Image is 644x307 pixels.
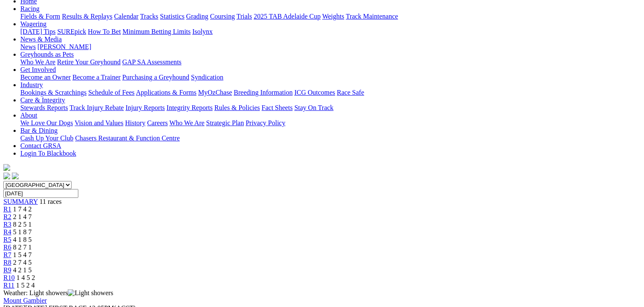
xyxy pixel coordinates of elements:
[20,150,76,157] a: Login To Blackbook
[3,198,38,205] a: SUMMARY
[57,28,86,35] a: SUREpick
[20,58,641,66] div: Greyhounds as Pets
[75,134,180,142] a: Chasers Restaurant & Function Centre
[186,13,208,20] a: Grading
[20,134,641,142] div: Bar & Dining
[20,36,62,43] a: News & Media
[13,213,32,220] span: 2 1 4 7
[3,228,11,236] a: R4
[206,119,244,126] a: Strategic Plan
[20,51,74,58] a: Greyhounds as Pets
[3,173,10,179] img: facebook.svg
[37,43,91,50] a: [PERSON_NAME]
[20,81,43,88] a: Industry
[20,13,641,20] div: Racing
[234,89,293,96] a: Breeding Information
[191,74,223,81] a: Syndication
[3,274,15,281] a: R10
[20,127,58,134] a: Bar & Dining
[125,119,145,126] a: History
[20,66,56,73] a: Get Involved
[3,289,113,296] span: Weather: Light showers
[13,206,32,213] span: 1 7 4 2
[125,104,165,111] a: Injury Reports
[20,112,37,119] a: About
[13,251,32,258] span: 1 5 4 7
[13,228,32,236] span: 5 1 8 7
[294,89,335,96] a: ICG Outcomes
[3,297,47,304] a: Mount Gambier
[57,58,121,66] a: Retire Your Greyhound
[337,89,364,96] a: Race Safe
[246,119,285,126] a: Privacy Policy
[13,244,32,251] span: 8 2 7 1
[39,198,61,205] span: 11 races
[20,20,47,27] a: Wagering
[122,74,189,81] a: Purchasing a Greyhound
[160,13,185,20] a: Statistics
[122,28,191,35] a: Minimum Betting Limits
[3,213,11,220] a: R2
[88,89,134,96] a: Schedule of Fees
[322,13,344,20] a: Weights
[214,104,260,111] a: Rules & Policies
[20,74,71,81] a: Become an Owner
[13,236,32,243] span: 4 1 8 5
[3,236,11,243] a: R5
[147,119,168,126] a: Careers
[346,13,398,20] a: Track Maintenance
[88,28,121,35] a: How To Bet
[3,251,11,258] a: R7
[3,164,10,171] img: logo-grsa-white.png
[20,74,641,81] div: Get Involved
[262,104,293,111] a: Fact Sheets
[114,13,138,20] a: Calendar
[20,43,36,50] a: News
[20,104,641,112] div: Care & Integrity
[20,28,641,36] div: Wagering
[62,13,112,20] a: Results & Replays
[3,244,11,251] a: R6
[3,206,11,213] span: R1
[20,5,39,12] a: Racing
[20,89,641,96] div: Industry
[198,89,232,96] a: MyOzChase
[69,104,124,111] a: Track Injury Rebate
[122,58,182,66] a: GAP SA Assessments
[20,43,641,51] div: News & Media
[13,266,32,274] span: 4 2 1 5
[20,142,61,149] a: Contact GRSA
[3,266,11,274] a: R9
[75,119,123,126] a: Vision and Values
[13,259,32,266] span: 2 7 4 5
[236,13,252,20] a: Trials
[20,119,641,127] div: About
[3,282,14,289] a: R11
[20,28,55,35] a: [DATE] Tips
[16,282,35,289] span: 1 5 2 4
[169,119,205,126] a: Who We Are
[294,104,333,111] a: Stay On Track
[17,274,35,281] span: 1 4 5 2
[68,289,113,297] img: Light showers
[136,89,196,96] a: Applications & Forms
[3,259,11,266] a: R8
[20,96,65,104] a: Care & Integrity
[210,13,235,20] a: Coursing
[192,28,213,35] a: Isolynx
[12,173,19,179] img: twitter.svg
[20,89,86,96] a: Bookings & Scratchings
[20,104,68,111] a: Stewards Reports
[20,119,73,126] a: We Love Our Dogs
[20,134,73,142] a: Cash Up Your Club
